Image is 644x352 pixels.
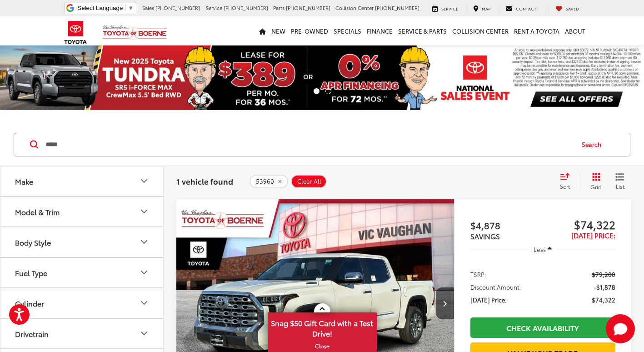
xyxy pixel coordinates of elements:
[606,314,635,343] button: Toggle Chat Window
[0,197,164,226] button: Model & TrimModel & Trim
[142,4,154,11] span: Sales
[335,4,374,11] span: Collision Center
[269,313,376,341] span: Snag $50 Gift Card with a Test Drive!
[571,230,615,240] span: [DATE] Price:
[543,217,615,231] span: $74,322
[516,5,536,11] span: Contact
[470,295,507,304] span: [DATE] Price:
[77,5,123,11] span: Select Language
[562,16,588,45] a: About
[0,319,164,348] button: DrivetrainDrivetrain
[15,207,60,216] div: Model & Trim
[139,176,150,186] div: Make
[77,5,134,11] a: Select Language​
[15,177,33,186] div: Make
[256,178,274,185] span: 53960
[45,134,573,156] input: Search by Make, Model, or Keyword
[139,236,150,247] div: Body Style
[529,241,557,257] button: Less
[549,5,586,12] a: My Saved Vehicles
[375,4,419,11] span: [PHONE_NUMBER]
[15,299,44,307] div: Cylinder
[256,16,269,45] a: Home
[436,287,454,319] button: Next image
[534,245,546,253] span: Less
[470,270,486,279] span: TSRP:
[560,182,570,190] span: Sort
[291,175,327,188] button: Clear All
[0,258,164,287] button: Fuel TypeFuel Type
[590,183,602,191] span: Grid
[286,4,330,11] span: [PHONE_NUMBER]
[139,206,150,217] div: Model & Trim
[59,18,93,47] img: Toyota
[449,16,511,45] a: Collision Center
[566,5,579,11] span: Saved
[0,288,164,318] button: CylinderCylinder
[176,176,233,186] span: 1 vehicle found
[273,4,285,11] span: Parts
[0,227,164,257] button: Body StyleBody Style
[128,5,134,11] span: ▼
[470,282,521,292] span: Discount Amount:
[594,282,615,292] span: -$1,878
[139,267,150,278] div: Fuel Type
[15,238,51,246] div: Body Style
[15,329,49,338] div: Drivetrain
[206,4,222,11] span: Service
[297,178,321,185] span: Clear All
[125,5,125,11] span: ​
[139,328,150,339] div: Drivetrain
[592,270,615,279] span: $79,200
[331,16,364,45] a: Specials
[288,16,331,45] a: Pre-Owned
[224,4,268,11] span: [PHONE_NUMBER]
[102,25,167,40] img: Vic Vaughan Toyota of Boerne
[0,166,164,196] button: MakeMake
[609,172,631,191] button: List View
[470,231,500,241] span: SAVINGS
[466,5,497,12] a: Map
[592,295,615,304] span: $74,322
[499,5,543,12] a: Contact
[555,172,580,191] button: Select sort value
[470,218,543,232] span: $4,878
[580,172,609,191] button: Grid View
[395,16,449,45] a: Service & Parts: Opens in a new tab
[441,5,458,11] span: Service
[470,317,615,338] a: Check Availability
[606,314,635,343] svg: Start Chat
[482,5,490,11] span: Map
[155,4,200,11] span: [PHONE_NUMBER]
[511,16,562,45] a: Rent a Toyota
[364,16,395,45] a: Finance
[615,182,624,190] span: List
[573,133,614,156] button: Search
[250,175,288,188] button: remove 53960
[139,297,150,308] div: Cylinder
[15,268,47,277] div: Fuel Type
[269,16,288,45] a: New
[425,5,465,12] a: Service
